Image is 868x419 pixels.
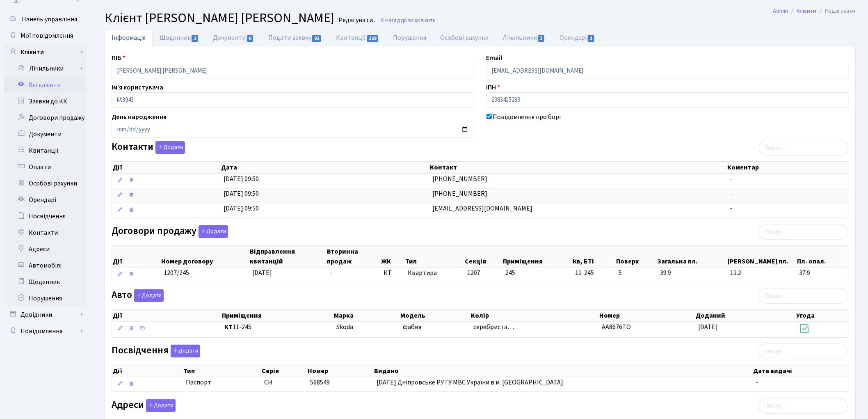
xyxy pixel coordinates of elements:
a: Щоденник [153,29,206,46]
span: 5 [619,268,653,278]
span: 1207 [467,268,480,277]
a: Admin [773,7,788,15]
label: Договори продажу [112,225,228,238]
span: 11-245 [224,323,330,332]
label: ПІБ [112,53,126,63]
span: 129 [367,35,379,42]
th: Угода [796,310,849,321]
th: Приміщення [502,246,572,267]
span: 6 [247,35,254,42]
th: Дії [112,365,183,377]
span: Панель управління [22,15,77,24]
th: Номер [598,310,695,321]
nav: breadcrumb [761,2,868,20]
span: Квартира [408,268,461,278]
span: фабия [403,323,421,332]
th: Номер договору [160,246,249,267]
th: Загальна пл. [657,246,727,267]
th: Вторинна продаж [326,246,380,267]
a: Орендарі [4,192,86,208]
span: [PHONE_NUMBER] [432,189,487,198]
span: - [730,174,732,183]
th: Приміщення [221,310,333,321]
span: 568549 [310,378,330,387]
label: День народження [112,112,167,122]
a: Особові рахунки [434,29,496,46]
a: Назад до всіхКлієнти [379,16,436,24]
a: Подати заявку [261,29,329,46]
label: Повідомлення про борг [493,112,562,122]
th: Тип [183,365,261,377]
label: Авто [112,289,164,302]
a: Додати [169,343,200,358]
a: Документи [206,29,261,46]
span: 37.9 [799,268,845,278]
span: [DATE] 09:50 [224,174,259,183]
span: [DATE] [252,268,272,277]
a: Документи [4,126,86,142]
th: ЖК [380,246,404,267]
th: Серія [261,365,307,377]
a: Довідники [4,307,86,323]
th: Пл. опал. [796,246,848,267]
span: Клієнти [417,16,436,24]
a: Оплати [4,159,86,175]
li: Редагувати [817,7,856,16]
span: 1 [588,35,594,42]
span: 245 [505,268,515,277]
span: Клієнт [PERSON_NAME] [PERSON_NAME] [105,9,334,27]
th: Відправлення квитанцій [249,246,326,267]
span: АА8676ТО [602,323,631,332]
button: Договори продажу [199,225,228,238]
span: Skoda [336,323,353,332]
span: [DATE] Дніпровське РУ ГУ МВС України в м. [GEOGRAPHIC_DATA] [377,378,563,387]
a: Лічильники [496,29,553,46]
span: серебриста… [473,323,514,332]
a: Заявки до КК [4,93,86,110]
span: 82 [312,35,321,42]
button: Авто [134,289,164,302]
span: - [730,204,732,213]
span: 1 [192,35,198,42]
a: Квитанції [4,142,86,159]
th: Доданий [695,310,796,321]
a: Порушення [386,29,434,46]
th: Коментар [726,162,848,173]
label: Ім'я користувача [112,82,163,92]
a: Додати [144,398,176,412]
label: Email [487,53,503,63]
a: Квитанції [329,29,386,46]
label: Контакти [112,141,185,154]
input: Пошук... [759,224,848,240]
th: Видано [373,365,753,377]
button: Контакти [155,141,185,154]
th: Марка [333,310,400,321]
span: [PHONE_NUMBER] [432,174,487,183]
th: Тип [404,246,464,267]
a: Контакти [4,224,86,241]
small: Редагувати . [337,16,375,24]
th: Дії [112,310,221,321]
button: Адреси [146,399,176,412]
th: Дії [112,162,220,173]
span: - [730,189,732,198]
a: Додати [153,140,185,154]
th: Контакт [429,162,727,173]
span: Мої повідомлення [21,31,73,40]
input: Пошук... [759,343,848,359]
span: 1207/245 [164,268,189,277]
a: Мої повідомлення [4,27,86,44]
th: Секція [464,246,502,267]
button: Посвідчення [171,345,200,357]
a: Повідомлення [4,323,86,339]
a: Клієнти [797,7,817,15]
a: Всі клієнти [4,77,86,93]
input: Пошук... [759,140,848,156]
a: Клієнти [4,44,86,60]
span: [EMAIL_ADDRESS][DOMAIN_NAME] [432,204,532,213]
a: Щоденник [4,274,86,290]
a: Автомобілі [4,257,86,274]
label: Адреси [112,399,176,412]
span: - [756,378,758,387]
th: Кв, БТІ [572,246,616,267]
